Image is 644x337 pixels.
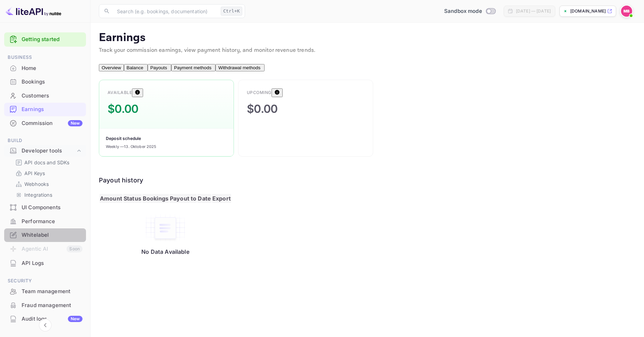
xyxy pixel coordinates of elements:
[212,194,231,203] th: Export
[13,168,83,178] div: API Keys
[102,65,121,70] span: Overview
[4,215,86,228] div: Performance
[4,62,86,75] div: Home
[441,7,498,15] div: Switch to Production mode
[4,228,86,241] a: Whitelabel
[106,144,157,150] div: Weekly — 13. Oktober 2025
[22,259,83,267] div: API Logs
[22,119,83,127] div: Commission
[99,63,636,71] div: scrollable auto tabs example
[22,204,83,212] div: UI Components
[24,159,70,166] p: API docs and SDKs
[99,46,636,55] p: Track your commission earnings, view payment history, and monitor revenue trends.
[99,31,636,45] p: Earnings
[22,315,83,323] div: Audit logs
[99,175,377,185] div: Payout history
[4,89,86,103] div: Customers
[4,62,86,75] a: Home
[13,179,83,189] div: Webhooks
[4,312,86,326] div: Audit logsNew
[4,312,86,325] a: Audit logsNew
[197,194,211,203] th: Date
[4,103,86,116] a: Earnings
[4,89,86,102] a: Customers
[113,4,218,18] input: Search (e.g. bookings, documentation)
[6,6,61,17] img: LiteAPI logo
[4,228,86,242] div: Whitelabel
[170,194,197,203] th: Payout to
[107,248,224,255] p: No Data Available
[621,6,632,17] img: Marc Bellmann
[4,137,86,144] span: Build
[4,117,86,130] a: CommissionNew
[22,288,83,296] div: Team management
[4,299,86,312] div: Fraud management
[218,65,260,70] span: Withdrawal methods
[4,277,86,285] span: Security
[15,180,80,188] a: Webhooks
[22,92,83,100] div: Customers
[247,101,278,117] div: $0.00
[99,193,232,266] table: a dense table
[68,120,83,126] div: New
[22,105,83,113] div: Earnings
[4,32,86,47] div: Getting started
[24,170,45,177] p: API Keys
[4,201,86,214] div: UI Components
[127,65,143,70] span: Balance
[108,89,132,96] div: Available
[4,285,86,298] div: Team management
[100,194,123,203] th: Amount
[22,147,76,155] div: Developer tools
[15,191,80,198] a: Integrations
[247,89,272,96] div: Upcoming
[39,319,52,331] button: Collapse navigation
[444,7,482,15] span: Sandbox mode
[272,88,283,97] button: This is the amount of commission earned for bookings that have not been finalized. After guest ch...
[174,65,211,70] span: Payment methods
[22,301,83,309] div: Fraud management
[108,101,139,117] div: $0.00
[22,64,83,72] div: Home
[22,36,83,44] a: Getting started
[4,201,86,214] a: UI Components
[4,54,86,61] span: Business
[142,194,169,203] th: Bookings
[13,157,83,167] div: API docs and SDKs
[24,191,52,198] p: Integrations
[22,231,83,239] div: Whitelabel
[144,213,186,243] img: empty-state-table.svg
[4,215,86,228] a: Performance
[4,299,86,312] a: Fraud management
[22,78,83,86] div: Bookings
[4,257,86,270] div: API Logs
[150,65,167,70] span: Payouts
[4,145,86,157] div: Developer tools
[68,316,83,322] div: New
[4,103,86,116] div: Earnings
[106,135,141,142] div: Deposit schedule
[570,8,606,14] p: [DOMAIN_NAME]
[24,180,49,188] p: Webhooks
[123,194,142,203] th: Status
[132,88,143,97] button: This is the amount of confirmed commission that will be paid to you on the next scheduled deposit
[4,75,86,89] div: Bookings
[221,7,242,16] div: Ctrl+K
[15,170,80,177] a: API Keys
[516,8,551,14] div: [DATE] — [DATE]
[4,257,86,269] a: API Logs
[22,218,83,226] div: Performance
[4,117,86,130] div: CommissionNew
[4,285,86,298] a: Team management
[4,75,86,88] a: Bookings
[13,190,83,200] div: Integrations
[15,159,80,166] a: API docs and SDKs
